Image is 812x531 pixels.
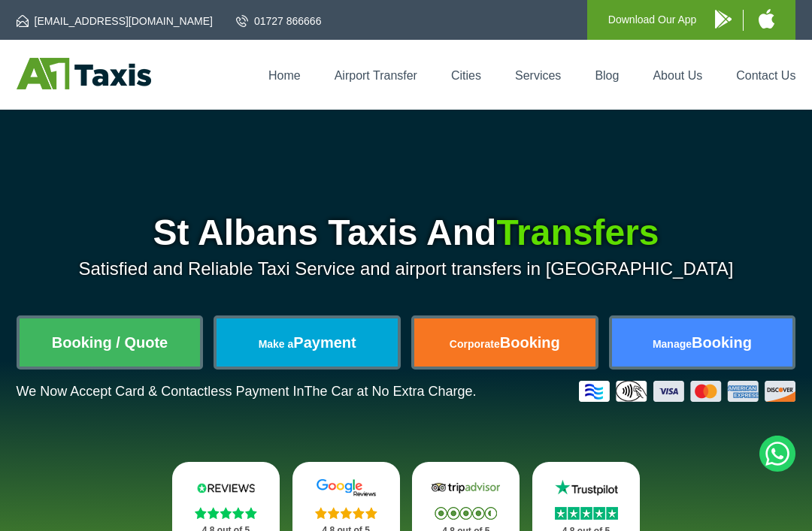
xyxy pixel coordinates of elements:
[268,69,301,82] a: Home
[429,478,503,497] img: Tripadvisor
[17,14,213,29] a: [EMAIL_ADDRESS][DOMAIN_NAME]
[259,338,294,350] span: Make a
[414,318,595,367] a: CorporateBooking
[579,381,795,402] img: Credit And Debit Cards
[496,213,659,252] span: Transfers
[217,318,398,367] a: Make aPayment
[608,11,697,29] p: Download Our App
[450,338,500,350] span: Corporate
[335,69,417,82] a: Airport Transfer
[653,69,702,82] a: About Us
[451,69,481,82] a: Cities
[515,69,561,82] a: Services
[653,338,692,350] span: Manage
[309,478,383,497] img: Google
[435,507,497,520] img: Stars
[20,318,201,367] a: Booking / Quote
[17,58,151,89] img: A1 Taxis St Albans LTD
[555,507,618,520] img: Stars
[17,258,796,279] p: Satisfied and Reliable Taxi Service and airport transfers in [GEOGRAPHIC_DATA]
[189,478,263,497] img: Reviews.io
[612,318,793,367] a: ManageBooking
[736,69,795,82] a: Contact Us
[236,14,322,29] a: 01727 866666
[759,9,774,29] img: A1 Taxis iPhone App
[315,507,377,519] img: Stars
[17,384,477,400] p: We Now Accept Card & Contactless Payment In
[715,10,732,29] img: A1 Taxis Android App
[549,478,623,497] img: Trustpilot
[304,384,476,399] span: The Car at No Extra Charge.
[17,215,796,251] h1: St Albans Taxis And
[595,69,619,82] a: Blog
[195,507,257,519] img: Stars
